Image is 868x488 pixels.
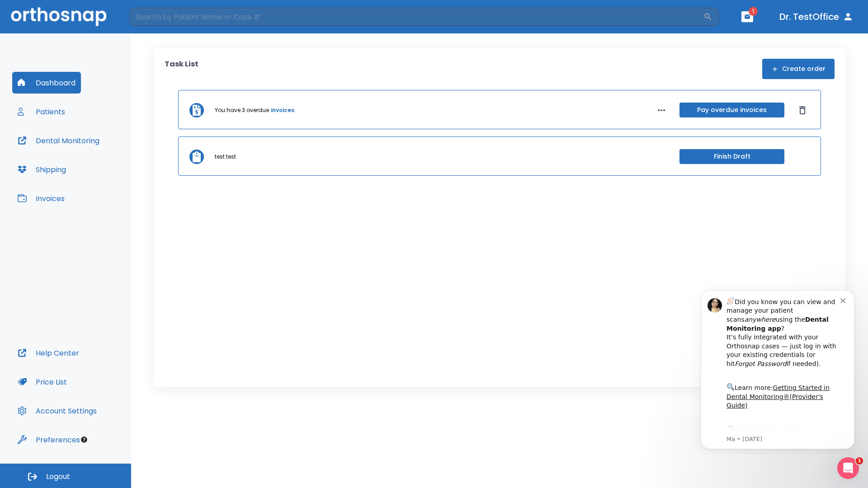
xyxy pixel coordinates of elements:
[762,59,835,79] button: Create order
[776,9,857,25] button: Dr. TestOffice
[837,457,859,479] iframe: Intercom live chat
[271,106,294,114] a: invoices
[12,159,71,180] button: Shipping
[153,14,160,21] button: Dismiss notification
[215,153,236,161] p: test test
[856,457,863,465] span: 1
[165,59,198,79] p: Task List
[12,188,70,209] button: Invoices
[679,103,784,117] button: Pay overdue invoices
[39,153,153,161] p: Message from Ma, sent 8w ago
[12,101,71,122] button: Patients
[215,106,269,114] p: You have 3 overdue
[749,7,758,16] span: 1
[11,7,107,26] img: Orthosnap
[46,472,70,482] span: Logout
[39,144,120,160] a: App Store
[12,371,72,393] button: Price List
[12,130,105,151] button: Dental Monitoring
[80,436,88,444] div: Tooltip anchor
[687,282,868,455] iframe: Intercom notifications message
[679,149,784,164] button: Finish Draft
[12,342,85,364] button: Help Center
[39,142,153,188] div: Download the app: | ​ Let us know if you need help getting started!
[12,400,102,422] button: Account Settings
[12,72,81,94] button: Dashboard
[12,429,85,450] button: Preferences
[129,8,703,26] input: Search by Patient Name or Case #
[795,103,810,117] button: Dismiss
